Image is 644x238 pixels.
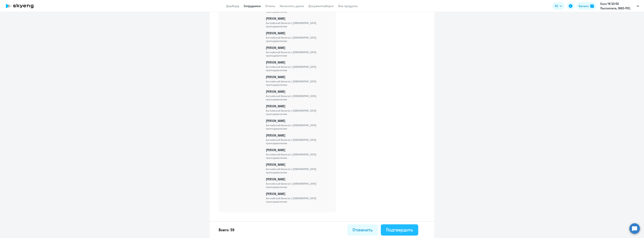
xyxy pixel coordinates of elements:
[266,182,331,189] span: Английский General с [DEMOGRAPHIC_DATA] преподавателем
[266,104,331,116] p: [PERSON_NAME]
[555,4,558,8] span: RU
[353,227,373,233] div: Отменить
[266,148,331,160] p: [PERSON_NAME]
[590,4,594,8] img: balance
[266,75,331,87] p: [PERSON_NAME]
[280,4,304,8] a: Начислить уроки
[266,167,331,174] span: Английский General с [DEMOGRAPHIC_DATA] преподавателем
[266,138,331,145] span: Английский General с [DEMOGRAPHIC_DATA] преподавателем
[577,2,596,10] button: Балансbalance
[266,31,331,43] p: [PERSON_NAME]
[266,109,331,116] span: Английский General с [DEMOGRAPHIC_DATA] преподавателем
[265,4,275,8] a: Отчеты
[266,36,331,43] span: Английский General с [DEMOGRAPHIC_DATA] преподавателем
[347,224,378,236] button: Отменить
[381,224,418,236] button: Подтвердить
[266,153,331,160] span: Английский General с [DEMOGRAPHIC_DATA] преподавателем
[266,197,331,203] span: Английский General с [DEMOGRAPHIC_DATA] преподавателем
[338,4,358,8] a: Все продукты
[266,60,331,72] p: [PERSON_NAME]
[600,1,635,10] p: Ecco ЧК 50/50 Постоплата, ЭККО-РОС, ООО
[266,192,331,203] p: [PERSON_NAME]
[266,51,331,57] span: Английский General с [DEMOGRAPHIC_DATA] преподавателем
[266,21,331,28] span: Английский General с [DEMOGRAPHIC_DATA] преподавателем
[266,177,331,189] p: [PERSON_NAME]
[579,4,589,8] div: Баланс
[266,46,331,57] p: [PERSON_NAME]
[266,133,331,145] p: [PERSON_NAME]
[552,2,565,10] button: RU
[386,227,413,233] div: Подтвердить
[266,16,331,28] p: [PERSON_NAME]
[266,119,331,130] p: [PERSON_NAME]
[266,80,331,87] span: Английский General с [DEMOGRAPHIC_DATA] преподавателем
[266,90,331,101] p: [PERSON_NAME]
[599,1,641,10] button: Ecco ЧК 50/50 Постоплата, ЭККО-РОС, ООО
[266,94,331,101] span: Английский General с [DEMOGRAPHIC_DATA] преподавателем
[309,4,334,8] a: Документооборот
[266,163,331,174] p: [PERSON_NAME]
[219,227,234,233] p: Всего: 59
[266,65,331,72] span: Английский General с [DEMOGRAPHIC_DATA] преподавателем
[266,124,331,130] span: Английский General с [DEMOGRAPHIC_DATA] преподавателем
[244,4,261,8] a: Сотрудники
[226,4,239,8] a: Дашборд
